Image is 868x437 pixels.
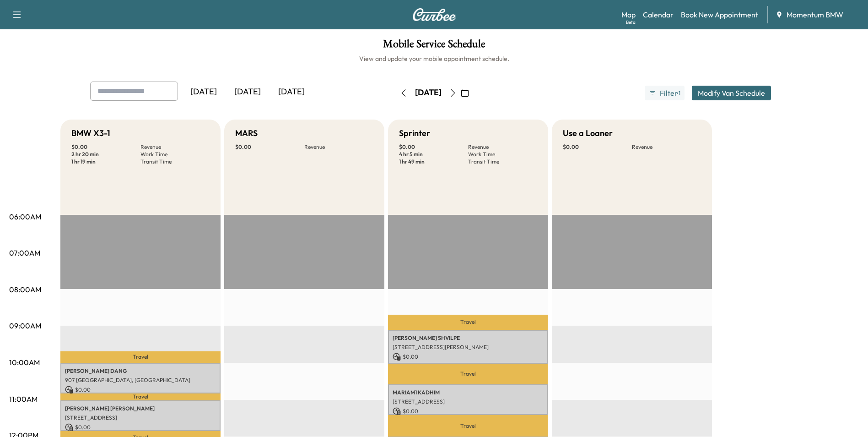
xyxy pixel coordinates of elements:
button: Filter●1 [645,86,684,100]
div: [DATE] [415,87,442,98]
p: $ 0.00 [393,353,544,361]
p: 1 hr 19 min [71,158,140,165]
span: Momentum BMW [787,9,843,20]
p: Travel [60,393,221,400]
h5: MARS [235,127,258,140]
p: [PERSON_NAME] DANG [65,367,216,375]
div: [DATE] [226,82,270,103]
p: [STREET_ADDRESS][PERSON_NAME] [393,344,544,351]
p: Revenue [304,143,373,151]
p: MARIAM1 KADHIM [393,389,544,396]
p: $ 0.00 [393,407,544,415]
p: $ 0.00 [71,143,140,151]
a: MapBeta [621,9,636,20]
p: Travel [388,315,548,330]
img: Curbee Logo [412,8,456,21]
p: 06:00AM [9,211,41,222]
p: 9:07 am - 10:02 am [393,363,544,370]
p: 09:00AM [9,320,41,331]
p: Travel [388,364,548,384]
span: 1 [679,89,680,97]
a: Calendar [643,9,674,20]
p: 2 hr 20 min [71,151,140,158]
div: [DATE] [270,82,313,103]
p: Work Time [140,151,210,158]
p: Transit Time [468,158,537,165]
p: 10:00AM [9,357,40,368]
p: 1 hr 49 min [399,158,468,165]
h5: BMW X3-1 [71,127,110,140]
p: Travel [388,415,548,437]
p: Transit Time [140,158,210,165]
span: Filter [660,87,676,98]
p: 08:00AM [9,284,41,295]
a: Book New Appointment [681,9,758,20]
p: Work Time [468,151,537,158]
p: Travel [60,351,221,362]
p: $ 0.00 [65,423,216,432]
button: Modify Van Schedule [692,86,771,100]
p: [PERSON_NAME] [PERSON_NAME] [65,405,216,412]
div: Beta [626,19,636,26]
p: $ 0.00 [65,386,216,394]
p: [STREET_ADDRESS] [393,398,544,405]
p: $ 0.00 [563,143,632,151]
p: 11:00AM [9,393,38,404]
p: [STREET_ADDRESS] [65,414,216,421]
p: 907 [GEOGRAPHIC_DATA], [GEOGRAPHIC_DATA] [65,377,216,384]
p: $ 0.00 [235,143,304,151]
p: 07:00AM [9,247,40,258]
span: ● [676,91,678,95]
h1: Mobile Service Schedule [9,38,859,54]
p: Revenue [468,143,537,151]
h6: View and update your mobile appointment schedule. [9,54,859,63]
p: [PERSON_NAME] SHVILPE [393,334,544,342]
p: Revenue [632,143,701,151]
p: Revenue [140,143,210,151]
h5: Sprinter [399,127,430,140]
p: $ 0.00 [399,143,468,151]
p: 4 hr 5 min [399,151,468,158]
div: [DATE] [182,82,226,103]
h5: Use a Loaner [563,127,613,140]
